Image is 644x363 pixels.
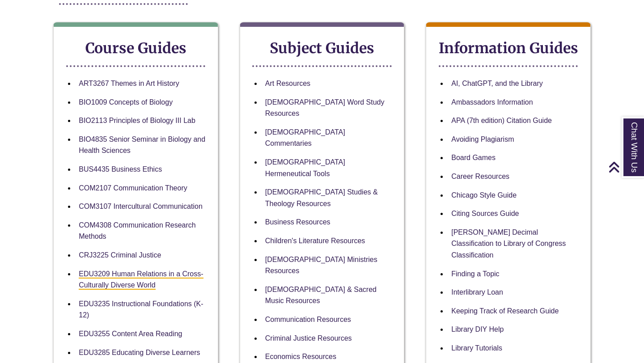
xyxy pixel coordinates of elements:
a: Library Tutorials [451,344,502,352]
a: Back to Top [608,161,642,173]
a: BIO4835 Senior Seminar in Biology and Health Sciences [79,135,205,155]
a: BIO1009 Concepts of Biology [79,98,173,106]
a: EDU3235 Instructional Foundations (K-12) [79,300,203,319]
a: COM4308 Communication Research Methods [79,221,195,241]
a: Business Resources [265,218,330,226]
a: [DEMOGRAPHIC_DATA] & Sacred Music Resources [265,286,377,305]
a: [DEMOGRAPHIC_DATA] Hermeneutical Tools [265,158,345,177]
a: Chicago Style Guide [451,191,517,199]
a: EDU3209 Human Relations in a Cross-Culturally Diverse World [79,270,203,290]
a: [DEMOGRAPHIC_DATA] Studies & Theology Resources [265,188,378,207]
strong: Information Guides [439,39,578,57]
a: Criminal Justice Resources [265,334,352,342]
strong: Subject Guides [270,39,374,57]
strong: Course Guides [85,39,186,57]
a: [DEMOGRAPHIC_DATA] Commentaries [265,128,345,148]
a: [PERSON_NAME] Decimal Classification to Library of Congress Classification [451,228,566,259]
a: BUS4435 Business Ethics [79,165,162,173]
a: Interlibrary Loan [451,288,503,296]
a: Communication Resources [265,316,351,323]
a: Avoiding Plagiarism [451,135,514,143]
a: Career Resources [451,173,509,180]
a: EDU3255 Content Area Reading [79,330,182,338]
a: Ambassadors Information [451,98,533,106]
a: Library DIY Help [451,325,504,333]
a: Keeping Track of Research Guide [451,307,559,315]
a: COM3107 Intercultural Communication [79,203,203,210]
a: Economics Resources [265,353,336,360]
a: BIO2113 Principles of Biology III Lab [79,117,195,124]
a: Art Resources [265,80,310,87]
a: Children's Literature Resources [265,237,365,245]
a: Board Games [451,154,496,161]
a: ART3267 Themes in Art History [79,80,179,87]
a: CRJ3225 Criminal Justice [79,251,161,259]
a: Finding a Topic [451,270,499,278]
a: [DEMOGRAPHIC_DATA] Word Study Resources [265,98,385,118]
a: COM2107 Communication Theory [79,184,187,192]
a: Citing Sources Guide [451,210,519,217]
a: [DEMOGRAPHIC_DATA] Ministries Resources [265,256,377,275]
a: EDU3285 Educating Diverse Learners [79,349,200,356]
a: AI, ChatGPT, and the Library [451,80,543,87]
a: APA (7th edition) Citation Guide [451,117,552,124]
